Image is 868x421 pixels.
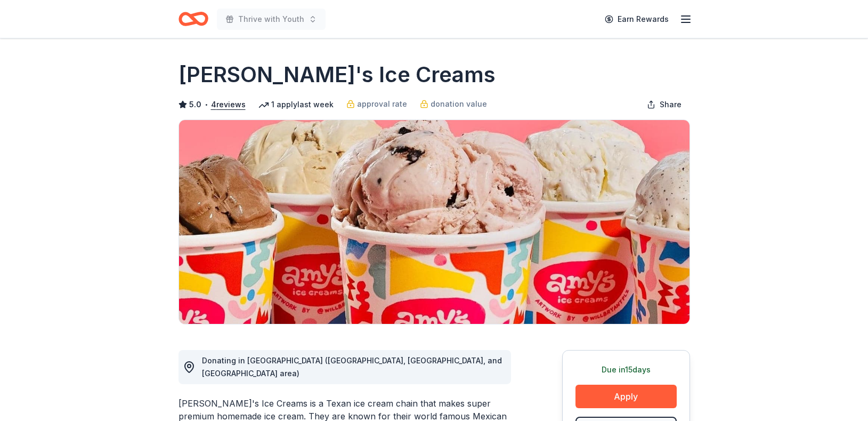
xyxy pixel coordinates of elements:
[638,94,690,115] button: Share
[660,98,682,111] span: Share
[189,98,201,111] span: 5.0
[420,98,487,110] a: donation value
[575,363,677,376] div: Due in 15 days
[238,13,304,26] span: Thrive with Youth
[258,98,334,111] div: 1 apply last week
[357,98,407,110] span: approval rate
[179,120,689,324] img: Image for Amy's Ice Creams
[346,98,407,110] a: approval rate
[575,385,677,408] button: Apply
[204,100,208,109] span: •
[179,6,208,31] a: Home
[431,98,487,110] span: donation value
[202,356,502,378] span: Donating in [GEOGRAPHIC_DATA] ([GEOGRAPHIC_DATA], [GEOGRAPHIC_DATA], and [GEOGRAPHIC_DATA] area)
[598,10,675,29] a: Earn Rewards
[211,98,246,111] button: 4reviews
[217,9,326,30] button: Thrive with Youth
[179,60,496,90] h1: [PERSON_NAME]'s Ice Creams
